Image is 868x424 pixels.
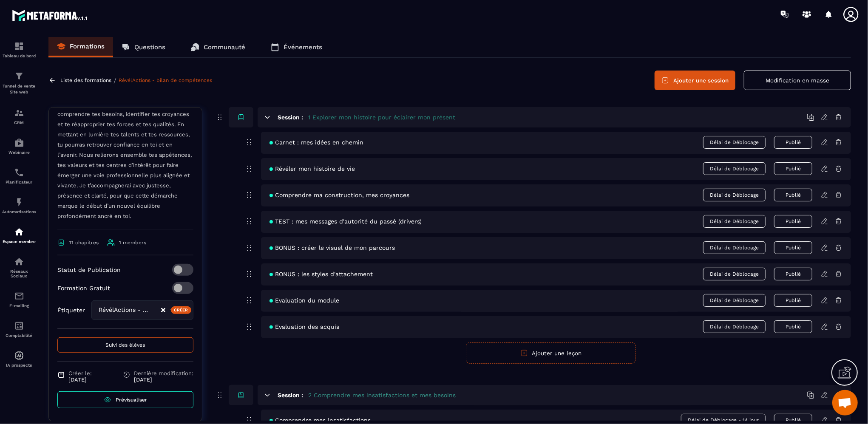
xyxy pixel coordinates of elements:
a: Prévisualiser [57,391,193,408]
img: automations [14,227,24,237]
div: Créer [171,306,192,314]
button: Publié [774,320,812,333]
span: Dernière modification: [134,370,193,376]
p: Comptabilité [2,333,36,338]
span: Créer le: [68,370,92,376]
p: IA prospects [2,363,36,367]
span: RévélActions - Bilan de compétences [97,305,152,315]
a: formationformationTableau de bord [2,35,36,65]
span: Comprendre ma construction, mes croyances [269,192,409,198]
p: Formations [70,42,105,50]
a: automationsautomationsWebinaire [2,131,36,161]
span: 1 members [119,240,146,246]
span: Prévisualiser [116,397,147,403]
span: Délai de Déblocage [703,320,766,333]
a: automationsautomationsAutomatisations [2,191,36,220]
h5: 1 Explorer mon histoire pour éclairer mon présent [308,113,455,122]
p: Tableau de bord [2,54,36,58]
a: automationsautomationsEspace membre [2,220,36,250]
span: Délai de Déblocage [703,241,766,254]
input: Search for option [152,305,160,315]
p: Espace membre [2,239,36,244]
p: Formation Gratuit [57,285,110,291]
a: Événements [262,37,331,57]
button: Publié [774,189,812,201]
a: schedulerschedulerPlanificateur [2,161,36,191]
button: Publié [774,241,812,254]
button: Clear Selected [161,307,165,314]
img: logo [12,8,88,23]
span: Comprendre mes insatisfactions [269,417,371,424]
a: RévélActions - bilan de compétences [119,77,212,83]
p: [DATE] [68,376,92,383]
button: Ajouter une leçon [466,342,636,364]
div: Ouvrir le chat [832,390,858,416]
span: 11 chapitres [69,240,99,246]
button: Publié [774,162,812,175]
span: Délai de Déblocage [703,294,766,307]
img: scheduler [14,167,24,178]
h6: Session : [278,114,303,121]
p: Webinaire [2,150,36,155]
span: Evaluation des acquis [269,323,339,330]
p: Réseaux Sociaux [2,269,36,278]
span: BONUS : les styles d'attachement [269,271,373,277]
p: Étiqueter [57,307,85,314]
button: Publié [774,136,812,149]
p: [DATE] [134,376,193,383]
img: formation [14,41,24,51]
img: accountant [14,321,24,331]
a: Questions [113,37,174,57]
a: formationformationCRM [2,102,36,131]
button: Publié [774,215,812,228]
p: Communauté [204,43,245,51]
p: Tunnel de vente Site web [2,83,36,95]
span: Evaluation du module [269,297,339,304]
a: Communauté [182,37,254,57]
span: Suivi des élèves [106,342,145,348]
div: Search for option [91,300,193,320]
button: Modification en masse [744,71,851,90]
a: social-networksocial-networkRéseaux Sociaux [2,250,36,285]
span: Délai de Déblocage [703,268,766,280]
span: BONUS : créer le visuel de mon parcours [269,244,395,251]
a: Liste des formations [60,77,111,83]
p: Planificateur [2,180,36,184]
p: CRM [2,120,36,125]
p: Événements [284,43,322,51]
p: Automatisations [2,209,36,214]
p: Plus qu'un bilan de compétences, RévélActions est une invitation à mieux te connaître : comprendr... [57,89,193,230]
span: / [113,76,116,85]
a: Formations [48,37,113,57]
span: Délai de Déblocage [703,162,766,175]
button: Publié [774,268,812,280]
img: social-network [14,257,24,267]
span: Révéler mon histoire de vie [269,165,355,172]
img: automations [14,197,24,207]
span: TEST : mes messages d'autorité du passé (drivers) [269,218,422,225]
span: Délai de Déblocage [703,215,766,228]
h5: 2 Comprendre mes insatisfactions et mes besoins [308,391,456,399]
span: Délai de Déblocage [703,189,766,201]
p: Questions [134,43,165,51]
button: Suivi des élèves [57,337,193,353]
img: email [14,291,24,301]
button: Ajouter une session [655,71,735,90]
img: formation [14,71,24,81]
span: Délai de Déblocage [703,136,766,149]
p: Statut de Publication [57,266,121,273]
img: automations [14,351,24,361]
button: Publié [774,294,812,307]
img: automations [14,138,24,148]
a: formationformationTunnel de vente Site web [2,65,36,102]
a: accountantaccountantComptabilité [2,314,36,344]
span: Carnet : mes idées en chemin [269,139,363,146]
img: formation [14,108,24,118]
h6: Session : [278,392,303,399]
a: emailemailE-mailing [2,285,36,314]
p: E-mailing [2,303,36,308]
